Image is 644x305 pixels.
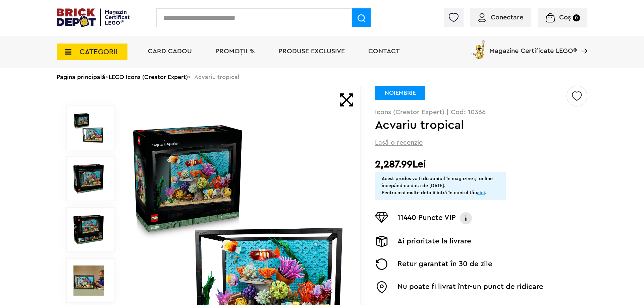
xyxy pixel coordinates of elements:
span: Lasă o recenzie [375,138,423,147]
p: 11440 Puncte VIP [397,212,456,224]
a: LEGO Icons (Creator Expert) [109,74,188,80]
p: Nu poate fi livrat într-un punct de ridicare [397,281,543,293]
span: CATEGORII [79,48,118,56]
a: Magazine Certificate LEGO® [577,39,587,46]
img: Acvariu tropical [73,113,104,143]
img: Puncte VIP [375,212,388,223]
div: Acest produs va fi disponibil în magazine și online începând cu data de [DATE]. Pentru mai multe ... [382,175,499,197]
img: Returnare [375,258,388,270]
img: Acvariu tropical [73,164,104,194]
p: Ai prioritate la livrare [397,236,471,247]
a: PROMOȚII % [215,48,255,55]
span: Magazine Certificate LEGO® [489,39,577,54]
p: Retur garantat în 30 de zile [397,258,492,270]
a: Produse exclusive [278,48,345,55]
div: > > Acvariu tropical [57,68,587,86]
img: Info VIP [459,212,473,224]
img: Livrare [375,236,388,247]
a: Contact [368,48,400,55]
a: Pagina principală [57,74,105,80]
span: Conectare [491,14,523,21]
img: Acvariu tropical LEGO 10366 [73,215,104,245]
p: Icons (Creator Expert) | Cod: 10366 [375,109,587,116]
img: Seturi Lego Acvariu tropical [73,265,104,296]
h1: Acvariu tropical [375,119,566,131]
small: 0 [573,14,580,21]
div: NOIEMBRIE [375,86,425,100]
a: Conectare [478,14,523,21]
span: Coș [559,14,571,21]
h2: 2,287.99Lei [375,158,587,170]
a: Card Cadou [148,48,192,55]
a: aici [477,190,485,195]
img: Easybox [375,281,388,293]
